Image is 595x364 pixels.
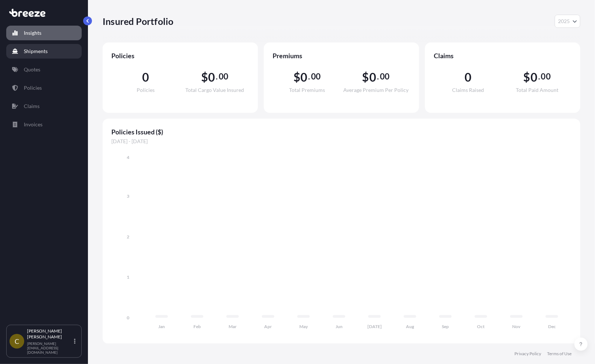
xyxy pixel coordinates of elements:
a: Privacy Policy [514,351,541,357]
span: 00 [311,74,321,79]
a: Insights [6,26,82,40]
span: $ [362,71,369,83]
tspan: May [299,324,308,330]
tspan: 1 [127,275,129,280]
tspan: [DATE] [367,324,382,330]
tspan: Jun [336,324,343,330]
span: Claims [434,51,572,60]
span: 2025 [558,18,570,25]
span: Total Paid Amount [516,88,558,93]
span: Policies [137,88,155,93]
tspan: Apr [264,324,272,330]
p: [PERSON_NAME][EMAIL_ADDRESS][DOMAIN_NAME] [27,341,73,354]
span: 0 [531,71,537,83]
tspan: 3 [127,193,129,199]
p: [PERSON_NAME] [PERSON_NAME] [27,328,73,340]
p: Quotes [24,66,40,73]
tspan: Oct [477,324,485,330]
p: Claims [24,103,40,110]
span: 0 [142,71,149,83]
span: 0 [300,71,307,83]
p: Shipments [24,48,48,55]
tspan: Dec [548,324,556,330]
tspan: Jan [158,324,165,330]
span: 00 [219,74,228,79]
p: Policies [24,84,42,92]
a: Shipments [6,44,82,59]
a: Terms of Use [547,351,572,357]
span: Claims Raised [452,88,484,93]
span: $ [293,71,300,83]
tspan: Aug [406,324,414,330]
span: 0 [465,71,472,83]
span: . [377,74,379,79]
tspan: 4 [127,155,129,160]
tspan: 2 [127,234,129,239]
span: . [308,74,310,79]
span: Policies [111,51,249,60]
span: Policies Issued ($) [111,127,572,136]
tspan: Mar [229,324,237,330]
span: Total Cargo Value Insured [185,88,244,93]
span: . [216,74,218,79]
a: Invoices [6,117,82,132]
tspan: Sep [442,324,449,330]
span: Total Premiums [289,88,325,93]
a: Quotes [6,62,82,77]
span: 0 [369,71,376,83]
span: C [15,338,19,345]
span: . [538,74,540,79]
span: [DATE] - [DATE] [111,138,572,145]
span: Premiums [273,51,410,60]
span: 00 [541,74,551,79]
span: 0 [208,71,215,83]
p: Invoices [24,121,42,128]
a: Policies [6,81,82,95]
span: $ [524,71,531,83]
tspan: Feb [193,324,201,330]
span: $ [201,71,208,83]
tspan: 0 [127,315,129,320]
p: Insured Portfolio [103,15,173,27]
span: 00 [380,74,389,79]
tspan: Nov [513,324,521,330]
span: Average Premium Per Policy [343,88,409,93]
p: Insights [24,29,41,37]
a: Claims [6,99,82,114]
button: Year Selector [555,15,580,28]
